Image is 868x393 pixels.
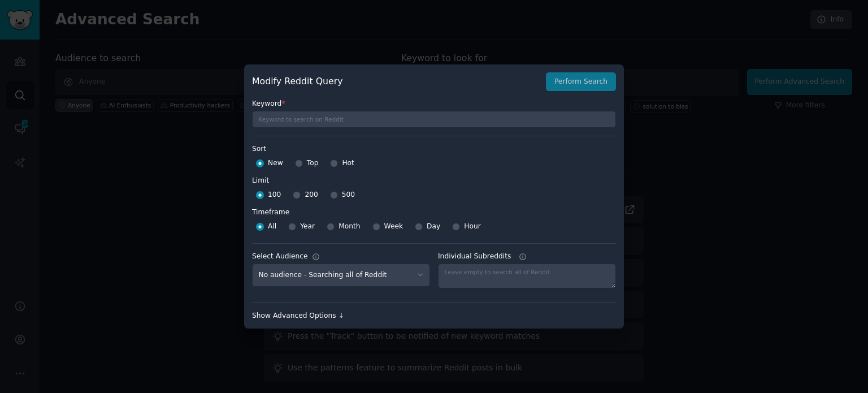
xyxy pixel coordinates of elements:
h2: Modify Reddit Query [252,75,540,89]
span: Hour [464,222,481,232]
div: Limit [252,176,269,186]
span: Top [307,158,319,169]
div: Show Advanced Options ↓ [252,311,616,321]
span: Month [338,222,360,232]
span: 100 [268,190,281,200]
label: Sort [252,144,616,154]
span: 500 [342,190,355,200]
span: Day [427,222,440,232]
label: Keyword [252,99,616,109]
div: Select Audience [252,252,308,262]
label: Individual Subreddits [438,252,616,262]
span: All [268,222,276,232]
label: Timeframe [252,204,616,218]
span: Hot [342,158,354,169]
span: Year [300,222,315,232]
span: 200 [305,190,318,200]
span: New [268,158,283,169]
span: Week [384,222,403,232]
input: Keyword to search on Reddit [252,111,616,128]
